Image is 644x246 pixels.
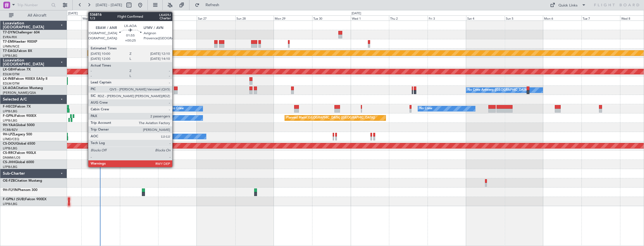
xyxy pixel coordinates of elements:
div: Thu 2 [389,15,428,20]
div: [DATE] [352,11,361,16]
a: 9H-YAAGlobal 5000 [3,124,35,127]
a: F-HECDFalcon 7X [3,105,31,108]
a: LX-INBFalcon 900EX EASy II [3,77,47,81]
a: F-GPNJFalcon 900EX [3,114,36,118]
a: LFMD/CEQ [3,137,19,141]
a: LFPB/LBG [3,165,17,169]
div: No Crew [127,104,140,113]
a: LFPB/LBG [3,202,17,206]
a: CS-DOUGlobal 6500 [3,142,35,145]
a: LFPB/LBG [3,54,17,58]
a: T7-DYNChallenger 604 [3,31,40,34]
a: 9H-LPZLegacy 500 [3,133,32,136]
div: Sun 28 [235,15,274,20]
div: Tue 30 [312,15,351,20]
a: T7-EMIHawker 900XP [3,40,37,44]
a: LX-AOACitation Mustang [3,86,43,90]
span: F-GPNJ (SUB) [3,198,25,201]
div: No Crew [147,114,160,122]
span: CS-DOU [3,142,16,145]
span: [DATE] - [DATE] [96,3,122,8]
a: CS-RRCFalcon 900LX [3,151,36,155]
div: Planned Maint [GEOGRAPHIC_DATA] ([GEOGRAPHIC_DATA]) [112,77,201,85]
a: LFPB/LBG [3,146,17,151]
span: T7-EMI [3,40,14,44]
span: CS-JHH [3,161,15,164]
div: No Crew [150,132,163,141]
a: [PERSON_NAME]/QSA [3,91,36,95]
div: Quick Links [558,3,578,8]
div: Mon 29 [274,15,312,20]
div: No Crew [419,104,432,113]
div: Planned Maint [GEOGRAPHIC_DATA] ([GEOGRAPHIC_DATA]) [286,114,375,122]
div: Sun 5 [505,15,543,20]
div: Wed 1 [351,15,389,20]
a: 9H-FLYINPhenom 300 [3,188,37,192]
div: Mon 6 [543,15,582,20]
span: Refresh [201,3,224,7]
span: CS-RRC [3,151,15,155]
span: F-HECD [3,105,15,108]
button: All Aircraft [6,11,61,20]
div: Planned Maint Dubai (Al Maktoum Intl) [89,49,145,57]
a: DNMM/LOS [3,156,20,160]
a: EDLW/DTM [3,72,19,76]
div: Sat 4 [466,15,505,20]
div: Wed 24 [81,15,120,20]
span: LX-AOA [3,86,16,90]
a: OE-FZBCitation Mustang [3,179,42,183]
a: T7-EAGLFalcon 8X [3,49,32,53]
a: LX-GBHFalcon 7X [3,68,31,71]
span: OE-FZB [3,179,15,183]
a: LFPB/LBG [3,109,17,113]
div: [DATE] [68,11,78,16]
div: Fri 26 [158,15,197,20]
div: No Crew Antwerp ([GEOGRAPHIC_DATA]) [468,86,529,94]
span: 9H-FLYIN [3,188,18,192]
span: LX-INB [3,77,14,81]
a: FCBB/BZV [3,128,18,132]
div: Thu 25 [120,15,158,20]
span: 9H-YAA [3,124,15,127]
span: 9H-LPZ [3,133,14,136]
a: EDLW/DTM [3,81,19,86]
div: Tue 7 [582,15,620,20]
a: LFMN/NCE [3,44,19,49]
div: Fri 3 [428,15,466,20]
a: EVRA/RIX [3,35,17,39]
span: F-GPNJ [3,114,15,118]
button: Refresh [192,1,226,10]
a: LFPB/LBG [3,119,17,123]
span: All Aircraft [15,13,59,17]
div: Sat 27 [197,15,235,20]
input: Trip Number [17,1,50,9]
div: No Crew [171,104,184,113]
span: T7-DYN [3,31,15,34]
a: F-GPNJ (SUB)Falcon 900EX [3,198,46,201]
span: T7-EAGL [3,49,17,53]
span: LX-GBH [3,68,15,71]
button: Quick Links [547,1,589,10]
a: CS-JHHGlobal 6000 [3,161,34,164]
